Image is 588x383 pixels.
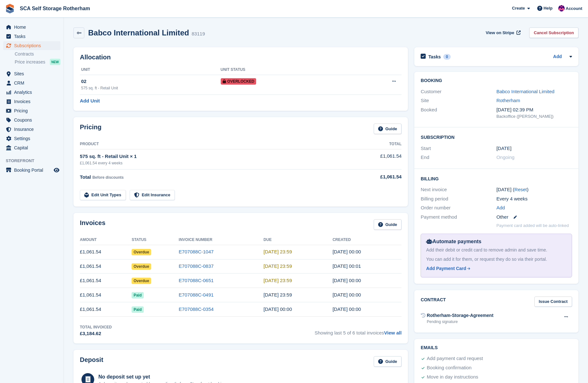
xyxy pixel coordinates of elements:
th: Due [263,235,332,245]
div: Automate payments [426,238,567,245]
div: Move in day instructions [427,373,478,381]
div: Start [421,145,496,152]
div: Site [421,97,496,104]
h2: Babco International Limited [88,28,189,37]
h2: Tasks [428,54,441,60]
td: £1,061.54 [80,274,132,288]
a: SCA Self Storage Rotherham [17,3,93,14]
a: E707088C-0354 [179,306,214,312]
div: Add their debit or credit card to remove admin and save time. [426,247,567,253]
th: Total [343,139,402,149]
a: Add Unit [80,97,100,105]
a: menu [3,116,60,124]
a: Babco International Limited [496,89,554,94]
h2: Pricing [80,124,102,134]
td: £1,061.54 [343,149,402,169]
span: Booking Portal [14,166,52,175]
a: menu [3,134,60,143]
span: Create [512,5,525,11]
span: Before discounts [92,175,124,180]
a: menu [3,79,60,87]
td: £1,061.54 [80,302,132,317]
time: 2025-09-14 23:00:32 UTC [332,249,361,254]
time: 2025-05-26 23:00:00 UTC [263,306,292,312]
div: 83119 [192,30,205,38]
a: View on Stripe [483,27,522,38]
span: Subscriptions [14,41,52,50]
a: menu [3,32,60,41]
a: Add Payment Card [426,265,564,272]
div: 575 sq. ft - Retail Unit [81,85,221,91]
a: menu [3,143,60,152]
h2: Allocation [80,54,401,61]
th: Status [132,235,179,245]
a: Contracts [15,51,60,57]
time: 2025-07-20 23:00:55 UTC [332,278,361,283]
a: Guide [374,124,402,134]
span: Showing last 5 of 6 total invoices [315,324,401,337]
div: Payment method [421,214,496,221]
div: 0 [443,54,451,60]
div: Billing period [421,195,496,203]
span: Coupons [14,116,52,124]
span: Overdue [132,278,151,284]
div: 02 [81,78,221,85]
h2: Billing [421,175,572,182]
th: Invoice Number [179,235,264,245]
h2: Subscription [421,134,572,140]
span: Price increases [15,59,45,65]
span: Total [80,174,91,180]
div: Booked [421,106,496,120]
h2: Booking [421,78,572,83]
div: 575 sq. ft - Retail Unit × 1 [80,153,343,160]
time: 2025-04-27 23:00:00 UTC [496,145,511,152]
a: Edit Unit Types [80,190,126,200]
a: menu [3,97,60,106]
a: Add [496,204,505,212]
div: Other [496,214,572,221]
img: Sam Chapman [558,5,565,11]
div: [DATE] ( ) [496,186,572,193]
span: Help [544,5,553,11]
div: End [421,154,496,161]
span: Tasks [14,32,52,41]
span: Overdue [132,263,151,270]
span: Home [14,23,52,32]
time: 2025-05-25 23:00:18 UTC [332,306,361,312]
span: Capital [14,143,52,152]
h2: Contract [421,297,446,307]
time: 2025-07-21 22:59:59 UTC [263,278,292,283]
a: Cancel Subscription [529,27,578,38]
span: Sites [14,69,52,78]
div: £3,184.62 [80,330,112,337]
a: E707088C-0651 [179,278,214,283]
div: Order number [421,204,496,212]
a: menu [3,106,60,115]
a: Reset [515,187,527,192]
div: Booking confirmation [427,364,471,372]
h2: Emails [421,345,572,350]
div: Customer [421,88,496,95]
div: Total Invoiced [80,324,112,330]
td: £1,061.54 [80,259,132,274]
time: 2025-09-15 22:59:59 UTC [263,249,292,254]
th: Amount [80,235,132,245]
span: Account [566,5,582,12]
div: No deposit set up yet [98,373,230,381]
span: Overdue [132,249,151,255]
span: Paid [132,306,143,313]
div: [DATE] 02:39 PM [496,106,572,114]
a: Price increases NEW [15,58,60,65]
a: Add [553,53,562,61]
div: Add Payment Card [426,265,466,272]
a: menu [3,88,60,97]
div: NEW [50,59,60,65]
div: Pending signature [427,319,493,325]
span: Ongoing [496,154,515,160]
span: Overlocked [221,78,256,85]
a: E707088C-0491 [179,292,214,297]
span: Analytics [14,88,52,97]
th: Created [332,235,401,245]
span: CRM [14,79,52,87]
h2: Deposit [80,356,103,367]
